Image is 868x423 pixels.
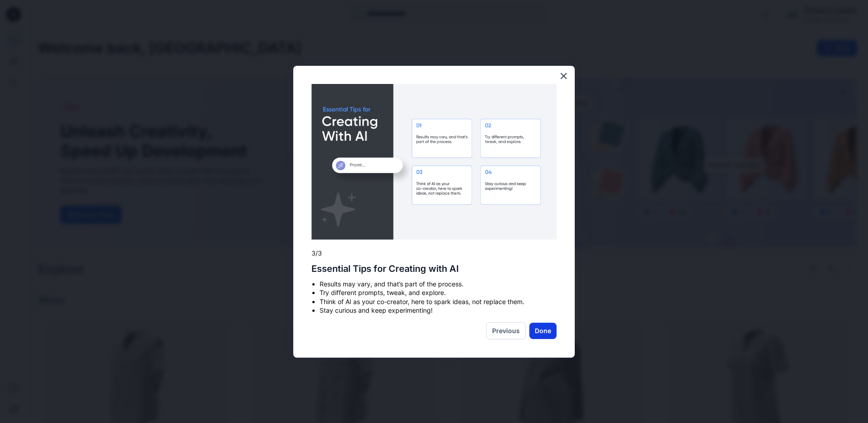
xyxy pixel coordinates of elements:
[320,297,557,306] li: Think of AI as your co-creator, here to spark ideas, not replace them.
[320,288,557,297] li: Try different prompts, tweak, and explore.
[311,263,557,274] h2: Essential Tips for Creating with AI
[529,323,557,339] button: Done
[320,306,557,315] li: Stay curious and keep experimenting!
[486,322,526,339] button: Previous
[559,69,568,83] button: Close
[320,280,557,289] li: Results may vary, and that’s part of the process.
[311,249,557,258] p: 3/3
